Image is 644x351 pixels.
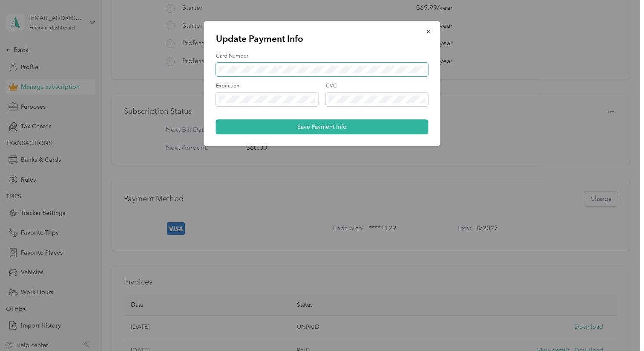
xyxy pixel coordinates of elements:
label: Card Number [216,52,428,60]
button: Save Payment Info [216,119,428,134]
p: Update Payment Info [216,33,428,45]
iframe: Everlance-gr Chat Button Frame [596,303,644,351]
label: Expiration [216,82,319,90]
label: CVC [326,82,428,90]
